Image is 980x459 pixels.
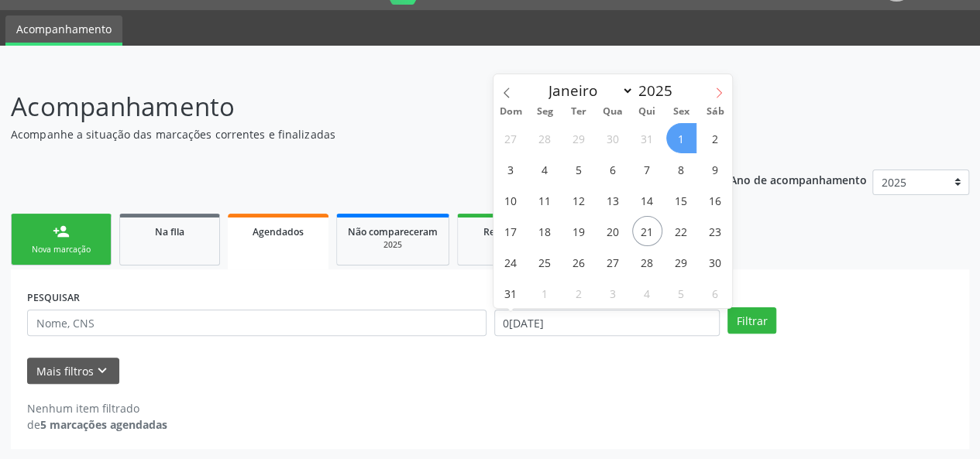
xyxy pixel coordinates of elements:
[496,154,526,184] span: Agosto 3, 2025
[530,278,560,308] span: Setembro 1, 2025
[94,362,111,379] i: keyboard_arrow_down
[530,185,560,215] span: Agosto 11, 2025
[562,107,596,117] span: Ter
[494,310,720,336] input: Selecione um intervalo
[564,278,594,308] span: Setembro 2, 2025
[664,107,698,117] span: Sex
[27,286,80,310] label: PESQUISAR
[666,185,696,215] span: Agosto 15, 2025
[27,416,167,433] div: de
[598,216,628,246] span: Agosto 20, 2025
[493,107,528,117] span: Dom
[530,247,560,277] span: Agosto 25, 2025
[348,225,438,238] span: Não compareceram
[700,154,731,184] span: Agosto 9, 2025
[40,417,167,432] strong: 5 marcações agendadas
[53,223,70,240] div: person_add
[698,107,732,117] span: Sáb
[564,123,594,153] span: Julho 29, 2025
[253,225,304,238] span: Agendados
[530,216,560,246] span: Agosto 18, 2025
[22,244,100,255] div: Nova marcação
[11,126,682,142] p: Acompanhe a situação das marcações correntes e finalizadas
[632,216,662,246] span: Agosto 21, 2025
[632,185,662,215] span: Agosto 14, 2025
[155,225,184,238] span: Na fila
[598,123,628,153] span: Julho 30, 2025
[632,247,662,277] span: Agosto 28, 2025
[496,123,526,153] span: Julho 27, 2025
[666,278,696,308] span: Setembro 5, 2025
[727,307,776,334] button: Filtrar
[598,154,628,184] span: Agosto 6, 2025
[666,123,696,153] span: Agosto 1, 2025
[700,185,731,215] span: Agosto 16, 2025
[564,216,594,246] span: Agosto 19, 2025
[564,185,594,215] span: Agosto 12, 2025
[700,278,731,308] span: Setembro 6, 2025
[730,170,867,189] p: Ano de acompanhamento
[700,247,731,277] span: Agosto 30, 2025
[632,123,662,153] span: Julho 31, 2025
[598,278,628,308] span: Setembro 3, 2025
[530,154,560,184] span: Agosto 4, 2025
[11,87,682,126] p: Acompanhamento
[700,123,731,153] span: Agosto 2, 2025
[348,239,438,251] div: 2025
[598,185,628,215] span: Agosto 13, 2025
[469,239,546,251] div: 2025
[632,278,662,308] span: Setembro 4, 2025
[542,80,634,101] select: Month
[564,154,594,184] span: Agosto 5, 2025
[666,247,696,277] span: Agosto 29, 2025
[666,216,696,246] span: Agosto 22, 2025
[483,225,531,238] span: Resolvidos
[630,107,664,117] span: Qui
[598,247,628,277] span: Agosto 27, 2025
[27,310,487,336] input: Nome, CNS
[27,358,119,385] button: Mais filtroskeyboard_arrow_down
[528,107,562,117] span: Seg
[496,278,526,308] span: Agosto 31, 2025
[632,154,662,184] span: Agosto 7, 2025
[496,247,526,277] span: Agosto 24, 2025
[596,107,630,117] span: Qua
[5,15,122,46] a: Acompanhamento
[634,80,685,101] input: Year
[27,400,167,416] div: Nenhum item filtrado
[700,216,731,246] span: Agosto 23, 2025
[666,154,696,184] span: Agosto 8, 2025
[496,185,526,215] span: Agosto 10, 2025
[496,216,526,246] span: Agosto 17, 2025
[530,123,560,153] span: Julho 28, 2025
[564,247,594,277] span: Agosto 26, 2025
